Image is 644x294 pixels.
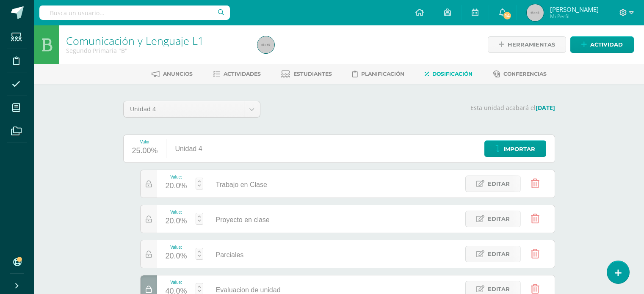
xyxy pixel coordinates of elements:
[488,211,510,227] span: Editar
[488,246,510,262] span: Editar
[216,286,281,294] span: Evaluacion de unidad
[570,36,634,53] a: Actividad
[257,36,274,53] img: 45x45
[166,175,187,179] div: Value:
[503,11,512,20] span: 14
[163,71,193,77] span: Anuncios
[508,37,555,52] span: Herramientas
[166,179,187,193] div: 20.0%
[132,144,158,158] div: 25.00%
[590,37,623,52] span: Actividad
[281,67,332,81] a: Estudiantes
[166,280,187,285] div: Value:
[432,71,473,77] span: Dosificación
[167,135,211,162] div: Unidad 4
[213,67,261,81] a: Actividades
[425,67,473,81] a: Dosificación
[488,36,566,53] a: Herramientas
[361,71,404,77] span: Planificación
[488,176,510,192] span: Editar
[152,67,193,81] a: Anuncios
[166,250,187,263] div: 20.0%
[166,210,187,214] div: Value:
[293,71,332,77] span: Estudiantes
[484,140,546,157] a: Importar
[66,33,204,48] a: Comunicación y Lenguaje L1
[216,216,270,223] span: Proyecto en clase
[536,104,555,112] strong: [DATE]
[503,71,547,77] span: Conferencias
[527,4,544,21] img: 45x45
[224,71,261,77] span: Actividades
[166,245,187,250] div: Value:
[352,67,404,81] a: Planificación
[550,5,599,14] span: [PERSON_NAME]
[132,140,158,144] div: Valor
[550,13,599,20] span: Mi Perfil
[130,101,238,117] span: Unidad 4
[66,35,247,47] h1: Comunicación y Lenguaje L1
[66,47,247,55] div: Segundo Primaria 'B'
[271,104,555,112] p: Esta unidad acabará el
[503,141,535,157] span: Importar
[216,251,244,258] span: Parciales
[493,67,547,81] a: Conferencias
[216,181,267,188] span: Trabajo en Clase
[124,101,260,117] a: Unidad 4
[166,214,187,228] div: 20.0%
[39,5,230,20] input: Busca un usuario...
